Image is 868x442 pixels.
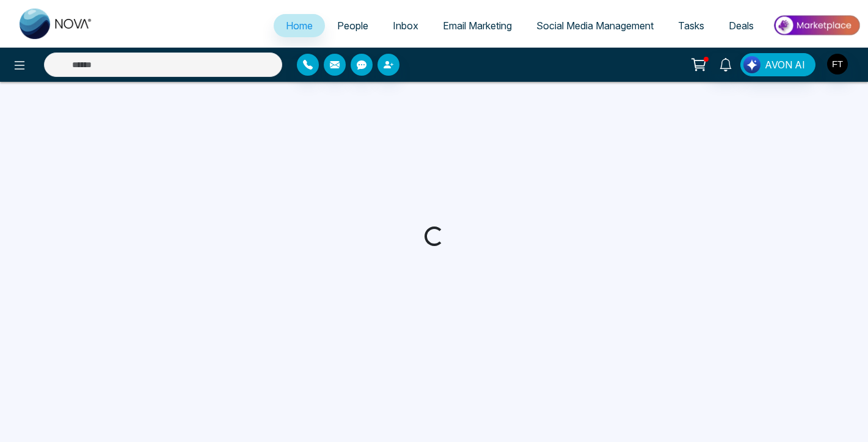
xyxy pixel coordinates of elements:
img: Lead Flow [743,56,760,73]
span: Inbox [393,20,418,32]
span: People [337,20,368,32]
a: Inbox [381,14,431,37]
span: Tasks [678,20,704,32]
img: Market-place.gif [772,12,861,39]
span: Deals [729,20,754,32]
a: Tasks [666,14,717,37]
span: Home [286,20,313,32]
img: Nova CRM Logo [20,9,93,39]
button: AVON AI [740,53,815,76]
a: People [325,14,381,37]
a: Deals [717,14,766,37]
a: Social Media Management [524,14,666,37]
span: Social Media Management [536,20,654,32]
span: AVON AI [765,57,805,72]
img: User Avatar [827,54,848,74]
span: Email Marketing [443,20,512,32]
a: Home [274,14,325,37]
a: Email Marketing [431,14,524,37]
